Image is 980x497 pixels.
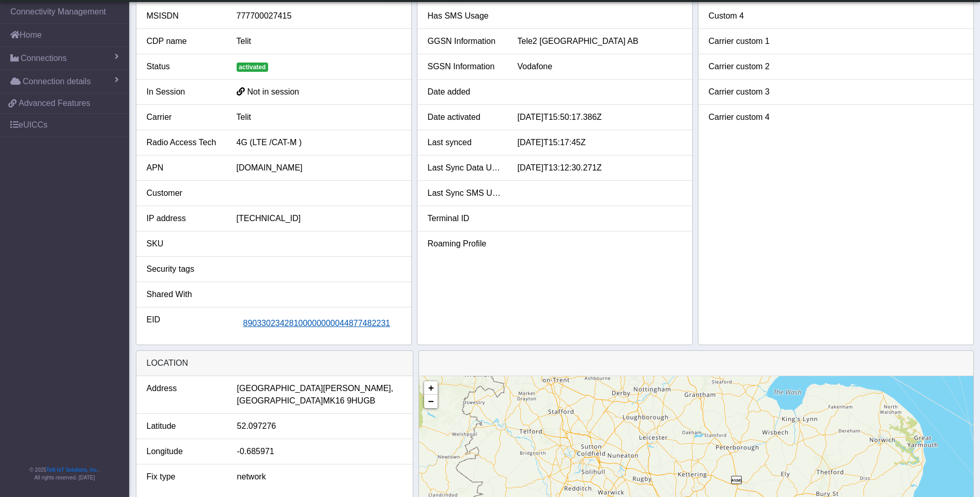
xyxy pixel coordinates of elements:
[363,395,375,407] span: GB
[139,288,229,301] div: Shared With
[139,111,229,123] div: Carrier
[510,35,690,48] div: Tele2 [GEOGRAPHIC_DATA] AB
[229,420,410,432] div: 52.097276
[701,35,791,48] div: Carrier custom 1
[701,111,791,123] div: Carrier custom 4
[510,60,690,73] div: Vodafone
[139,382,229,407] div: Address
[701,60,791,73] div: Carrier custom 2
[701,10,791,22] div: Custom 4
[323,395,363,407] span: MK16 9HU
[420,60,510,73] div: SGSN Information
[420,212,510,225] div: Terminal ID
[229,35,409,48] div: Telit
[510,136,690,149] div: [DATE]T15:17:45Z
[237,382,323,395] span: [GEOGRAPHIC_DATA]
[139,212,229,225] div: IP address
[420,136,510,149] div: Last synced
[229,162,409,174] div: [DOMAIN_NAME]
[21,52,67,65] span: Connections
[424,381,438,395] a: Zoom in
[229,471,410,483] div: network
[323,382,393,395] span: [PERSON_NAME],
[229,10,409,22] div: 777700027415
[424,395,438,408] a: Zoom out
[229,136,409,149] div: 4G (LTE /CAT-M )
[139,420,229,432] div: Latitude
[46,467,98,473] a: Telit IoT Solutions, Inc.
[229,212,409,225] div: [TECHNICAL_ID]
[510,111,690,123] div: [DATE]T15:50:17.386Z
[243,319,391,328] span: 89033023428100000000044877482231
[420,187,510,199] div: Last Sync SMS Usage
[237,314,397,333] button: 89033023428100000000044877482231
[139,60,229,73] div: Status
[139,263,229,275] div: Security tags
[139,471,229,483] div: Fix type
[139,445,229,458] div: Longitude
[139,10,229,22] div: MSISDN
[23,75,91,88] span: Connection details
[420,111,510,123] div: Date activated
[420,238,510,250] div: Roaming Profile
[139,35,229,48] div: CDP name
[229,111,409,123] div: Telit
[139,86,229,98] div: In Session
[420,86,510,98] div: Date added
[229,445,410,458] div: -0.685971
[420,35,510,48] div: GGSN Information
[247,87,300,96] span: Not in session
[136,351,413,376] div: LOCATION
[139,162,229,174] div: APN
[701,86,791,98] div: Carrier custom 3
[139,187,229,199] div: Customer
[237,63,269,72] span: activated
[19,97,90,110] span: Advanced Features
[510,162,690,174] div: [DATE]T13:12:30.271Z
[139,238,229,250] div: SKU
[237,395,323,407] span: [GEOGRAPHIC_DATA]
[139,314,229,333] div: EID
[139,136,229,149] div: Radio Access Tech
[420,162,510,174] div: Last Sync Data Usage
[420,10,510,22] div: Has SMS Usage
